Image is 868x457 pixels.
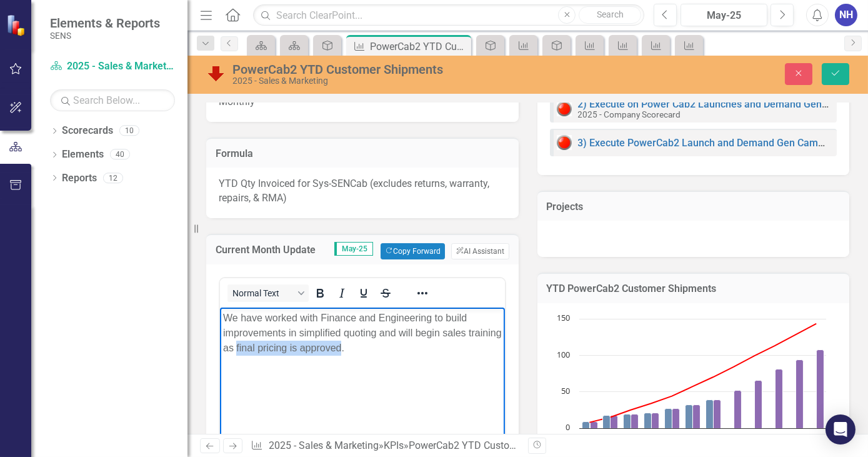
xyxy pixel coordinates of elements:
a: 2025 - Sales & Marketing [269,439,379,451]
div: PowerCab2 YTD Customer Shipments [370,39,468,54]
div: May-25 [685,8,763,23]
path: Dec-25, 108. Board CV (Q3 2025). [816,350,824,429]
div: 2025 - Sales & Marketing [232,76,559,86]
path: Oct-25, 81. Board CV (Q3 2025). [775,369,782,429]
span: May-25 [334,242,373,256]
div: Monthly [206,86,519,122]
a: KPIs [384,439,404,451]
text: 0 [566,421,570,433]
button: Bold [309,284,331,302]
path: Jan-25, 9. Actual. [582,422,589,429]
text: 50 [561,385,570,396]
a: 3) Execute PowerCab2 Launch and Demand Gen Campaign [578,137,844,149]
div: PowerCab2 YTD Customer Shipments [232,63,559,76]
span: Normal Text [232,288,294,298]
button: Strikethrough [375,284,396,302]
a: Reports [62,171,97,186]
span: Search [597,9,624,19]
g: Board CV (Q3 2025), series 3 of 3. Bar series with 12 bars. [590,350,824,429]
div: Open Intercom Messenger [826,414,856,444]
a: 2025 - Sales & Marketing [50,59,175,74]
path: Feb-25, 18. Board CV (Q3 2025). [610,416,617,429]
button: May-25 [681,4,767,26]
a: Scorecards [62,124,113,138]
div: 12 [103,173,123,183]
button: Search [579,6,641,24]
button: Copy Forward [381,243,445,259]
a: 2) Execute on Power Cab2 Launches and Demand Generation [578,98,854,110]
path: May-25, 27. Actual. [664,409,672,429]
path: Mar-25, 19. Board CV (Q3 2025). [631,414,638,429]
path: Apr-25, 21. Board CV (Q3 2025). [651,413,659,429]
button: Underline [353,284,374,302]
path: Jun-25, 32. Actual. [685,405,692,429]
text: 150 [557,312,570,323]
path: Jul-25, 39. Actual. [706,400,713,429]
button: AI Assistant [451,243,509,259]
input: Search Below... [50,89,175,111]
span: Elements & Reports [50,16,160,31]
small: SENS [50,31,160,41]
a: Elements [62,148,104,162]
img: ClearPoint Strategy [6,14,28,36]
p: YTD Qty Invoiced for Sys-SENCab (excludes returns, warranty, repairs, & RMA) [219,177,506,206]
img: Below Target [206,63,226,83]
path: Jul-25, 39. Board CV (Q3 2025). [713,400,721,429]
path: May-25, 27. Board CV (Q3 2025). [672,409,679,429]
button: NH [835,4,857,26]
button: Block Normal Text [227,284,309,302]
div: 10 [119,126,139,136]
path: Mar-25, 19. Actual. [623,414,631,429]
img: Red: Critical Issues/Off-Track [557,101,572,116]
path: Sep-25, 66. Board CV (Q3 2025). [754,381,762,429]
small: 2025 - Company Scorecard [578,109,681,119]
path: Jun-25, 32. Board CV (Q3 2025). [692,405,700,429]
text: 100 [557,349,570,360]
button: Reveal or hide additional toolbar items [412,284,433,302]
path: Apr-25, 21. Actual. [644,413,651,429]
button: Italic [331,284,352,302]
div: 40 [110,149,130,160]
div: PowerCab2 YTD Customer Shipments [409,439,576,451]
h3: YTD PowerCab2 Customer Shipments [547,283,841,294]
input: Search ClearPoint... [253,4,644,26]
div: » » [251,439,518,453]
path: Feb-25, 18. Actual. [602,416,610,429]
h3: Projects [547,201,841,213]
h3: Formula [216,148,509,159]
path: Aug-25, 52. Board CV (Q3 2025). [734,391,741,429]
path: Nov-25, 94. Board CV (Q3 2025). [796,360,803,429]
img: Red: Critical Issues/Off-Track [557,135,572,150]
h3: Current Month Update [216,244,322,256]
